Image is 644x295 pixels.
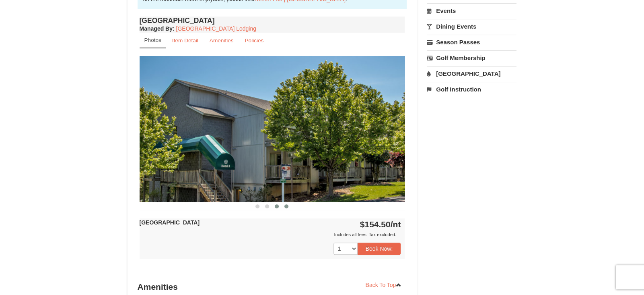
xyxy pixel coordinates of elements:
a: Golf Membership [427,50,516,65]
strong: $154.50 [360,220,401,229]
a: [GEOGRAPHIC_DATA] [427,66,516,81]
button: Book Now! [358,243,401,255]
a: Dining Events [427,19,516,34]
a: Back To Top [360,279,407,291]
small: Photos [144,37,161,43]
a: Golf Instruction [427,82,516,97]
small: Amenities [210,37,234,44]
span: Managed By [140,25,173,32]
h4: [GEOGRAPHIC_DATA] [140,17,405,25]
small: Item Detail [172,37,198,44]
strong: [GEOGRAPHIC_DATA] [140,219,200,226]
a: Item Detail [167,33,204,48]
h3: Amenities [138,279,407,295]
a: Season Passes [427,35,516,50]
div: Includes all fees. Tax excluded. [140,231,401,239]
a: Amenities [204,33,239,48]
small: Policies [245,37,263,44]
strong: : [140,25,175,32]
img: 18876286-38-67a0a055.jpg [140,56,405,202]
a: Events [427,3,516,18]
a: Policies [239,33,269,48]
a: [GEOGRAPHIC_DATA] Lodging [176,25,256,32]
a: Photos [140,33,166,48]
span: /nt [391,220,401,229]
